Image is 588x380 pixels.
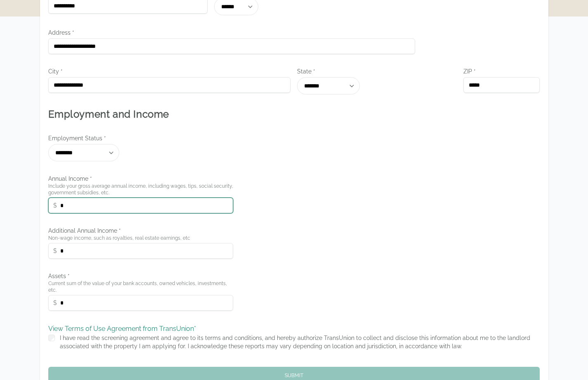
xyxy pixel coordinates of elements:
label: State * [297,67,457,76]
label: Address * [48,28,416,37]
p: Current sum of the value of your bank accounts, owned vehicles, investments, etc. [48,280,233,293]
label: City * [48,67,291,76]
label: Employment Status * [48,134,233,142]
div: Employment and Income [48,108,540,121]
label: Additional Annual Income * [48,227,233,235]
label: ZIP * [463,67,540,76]
label: I have read the screening agreement and agree to its terms and conditions, and hereby authorize T... [60,335,530,349]
p: Non-wage income, such as royalties, real estate earnings, etc [48,235,233,241]
p: Include your gross average annual income, including wages, tips, social security, government subs... [48,183,233,196]
label: Assets * [48,272,233,280]
label: Annual Income * [48,175,233,183]
a: View Terms of Use Agreement from TransUnion* [48,325,196,333]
